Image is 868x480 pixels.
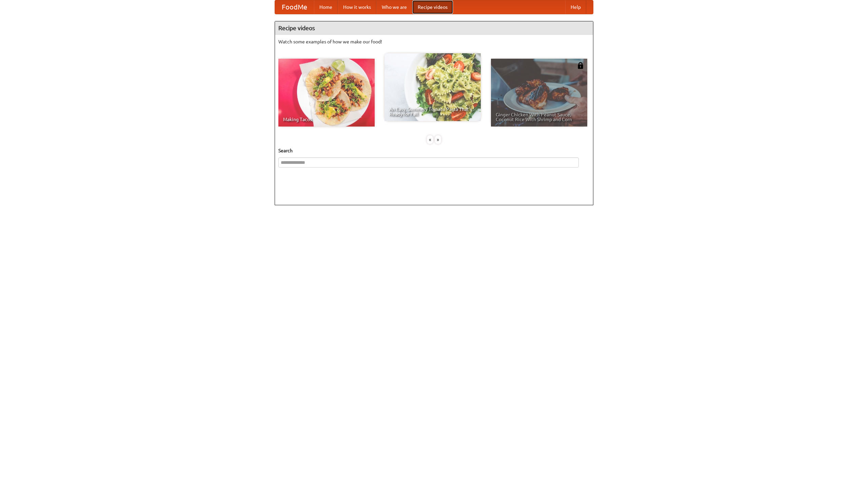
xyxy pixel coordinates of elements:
div: » [435,135,441,144]
span: An Easy, Summery Tomato Pasta That's Ready for Fall [389,107,476,116]
img: 483408.png [577,62,584,69]
span: Making Tacos [283,117,370,122]
a: FoodMe [275,0,314,14]
a: How it works [338,0,376,14]
div: « [427,135,433,144]
a: An Easy, Summery Tomato Pasta That's Ready for Fall [384,53,481,121]
a: Making Tacos [278,59,375,127]
a: Help [565,0,586,14]
h5: Search [278,147,590,154]
a: Who we are [376,0,412,14]
a: Recipe videos [412,0,453,14]
p: Watch some examples of how we make our food! [278,38,590,45]
a: Home [314,0,338,14]
h4: Recipe videos [275,21,593,35]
